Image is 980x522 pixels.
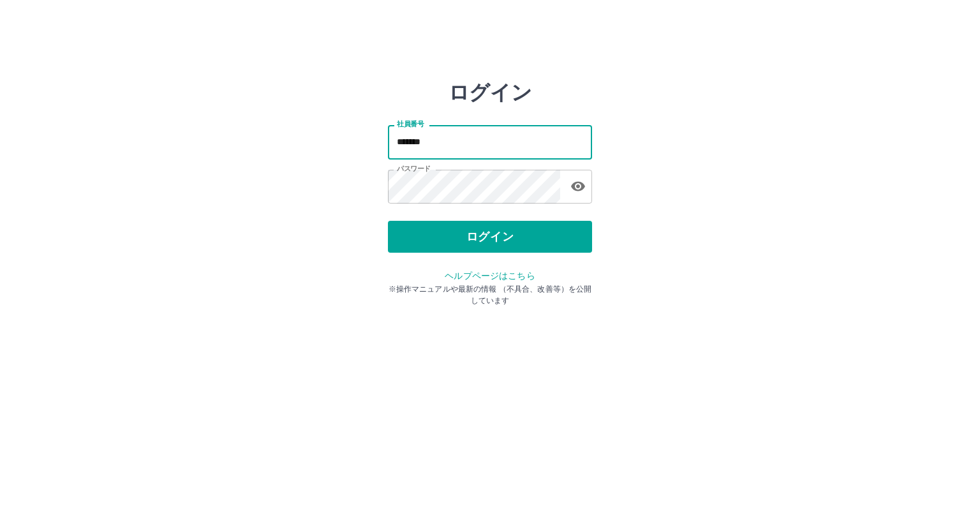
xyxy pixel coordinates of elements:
button: ログイン [388,221,592,253]
a: ヘルプページはこちら [445,271,535,281]
label: 社員番号 [397,119,424,129]
label: パスワード [397,164,431,174]
p: ※操作マニュアルや最新の情報 （不具合、改善等）を公開しています [388,283,592,306]
h2: ログイン [449,80,532,105]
